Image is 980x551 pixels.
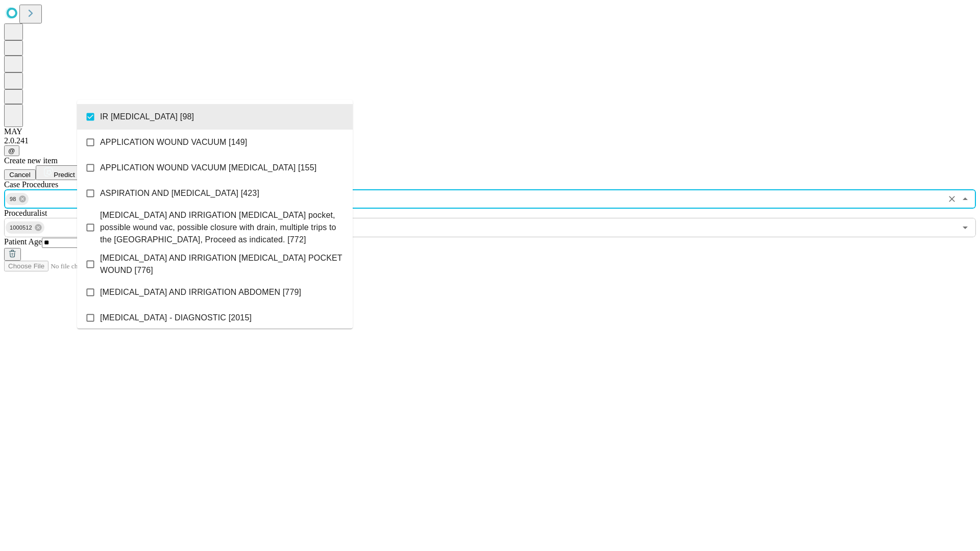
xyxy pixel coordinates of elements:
[100,162,316,174] span: APPLICATION WOUND VACUUM [MEDICAL_DATA] [155]
[100,312,252,324] span: [MEDICAL_DATA] - DIAGNOSTIC [2015]
[6,193,20,205] span: 98
[6,193,29,205] div: 98
[100,187,259,199] span: ASPIRATION AND [MEDICAL_DATA] [423]
[4,145,19,156] button: @
[100,209,345,246] span: [MEDICAL_DATA] AND IRRIGATION [MEDICAL_DATA] pocket, possible wound vac, possible closure with dr...
[100,136,247,148] span: APPLICATION WOUND VACUUM [149]
[6,221,44,234] div: 1000512
[958,220,972,235] button: Open
[4,136,976,145] div: 2.0.241
[4,156,58,165] span: Create new item
[945,192,959,206] button: Clear
[100,252,345,277] span: [MEDICAL_DATA] AND IRRIGATION [MEDICAL_DATA] POCKET WOUND [776]
[54,171,75,179] span: Predict
[100,286,301,298] span: [MEDICAL_DATA] AND IRRIGATION ABDOMEN [779]
[100,111,194,123] span: IR [MEDICAL_DATA] [98]
[958,192,972,206] button: Close
[4,180,58,189] span: Scheduled Procedure
[8,147,15,155] span: @
[4,127,976,136] div: MAY
[36,165,83,180] button: Predict
[4,169,36,180] button: Cancel
[4,237,42,246] span: Patient Age
[4,209,47,217] span: Proceduralist
[9,171,31,179] span: Cancel
[6,222,36,234] span: 1000512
